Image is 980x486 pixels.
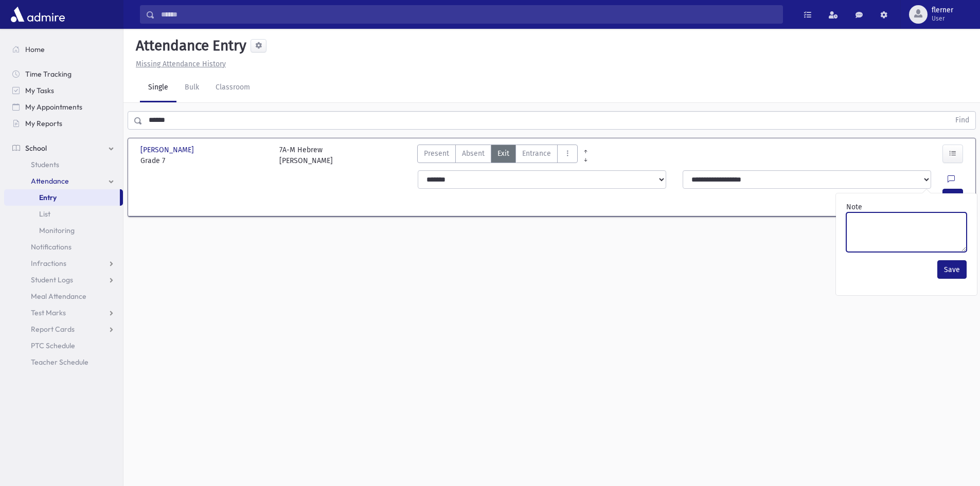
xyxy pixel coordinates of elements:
[140,74,176,102] a: Single
[4,140,123,156] a: School
[155,5,782,24] input: Search
[39,193,57,202] span: Entry
[417,145,578,166] div: AttTypes
[932,14,953,23] span: User
[4,337,123,354] a: PTC Schedule
[4,255,123,272] a: Infractions
[4,321,123,337] a: Report Cards
[25,119,62,128] span: My Reports
[4,222,123,239] a: Monitoring
[462,148,485,159] span: Absent
[497,148,509,159] span: Exit
[25,69,72,79] span: Time Tracking
[4,189,120,206] a: Entry
[31,242,72,251] span: Notifications
[4,272,123,288] a: Student Logs
[31,357,88,367] span: Teacher Schedule
[136,60,226,68] u: Missing Attendance History
[846,202,862,212] label: Note
[4,354,123,370] a: Teacher Schedule
[4,239,123,255] a: Notifications
[31,308,66,317] span: Test Marks
[4,115,123,132] a: My Reports
[31,275,73,284] span: Student Logs
[279,145,333,166] div: 7A-M Hebrew [PERSON_NAME]
[25,86,54,95] span: My Tasks
[25,143,47,153] span: School
[937,260,967,279] button: Save
[25,45,45,54] span: Home
[4,82,123,99] a: My Tasks
[4,66,123,82] a: Time Tracking
[4,41,123,58] a: Home
[4,173,123,189] a: Attendance
[4,99,123,115] a: My Appointments
[949,112,975,129] button: Find
[4,304,123,321] a: Test Marks
[31,325,75,334] span: Report Cards
[31,292,86,301] span: Meal Attendance
[39,209,50,219] span: List
[932,6,953,14] span: flerner
[4,206,123,222] a: List
[4,288,123,304] a: Meal Attendance
[132,37,246,55] h5: Attendance Entry
[522,148,551,159] span: Entrance
[31,341,75,350] span: PTC Schedule
[140,145,196,155] span: [PERSON_NAME]
[176,74,207,102] a: Bulk
[207,74,258,102] a: Classroom
[39,226,75,235] span: Monitoring
[31,160,59,169] span: Students
[132,60,226,68] a: Missing Attendance History
[31,259,66,268] span: Infractions
[8,4,67,25] img: AdmirePro
[424,148,449,159] span: Present
[140,155,269,166] span: Grade 7
[25,102,82,112] span: My Appointments
[4,156,123,173] a: Students
[31,176,69,186] span: Attendance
